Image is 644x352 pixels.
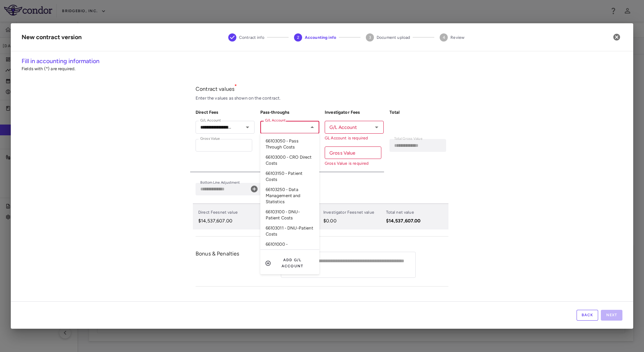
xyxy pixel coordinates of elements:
[200,180,240,186] label: Bottom Line Adjustment
[260,136,319,152] li: 66103050 - Pass Through Costs
[196,95,448,101] div: Enter the values as shown on the contract.
[265,118,286,124] label: G/L Account
[200,118,221,124] label: G/L Account
[22,66,622,72] p: Fields with (*) are required.
[386,209,425,215] p: Total net value
[196,85,448,92] p: Contract values
[200,136,220,142] label: Gross Value
[223,25,270,50] button: Contract info
[260,207,319,223] li: 66103100 - DNU-Patient Costs
[260,239,319,250] li: 66101000 -
[22,57,622,66] h6: Fill in accounting information
[323,209,383,215] p: Investigator Fees net value
[308,123,317,132] button: Close
[289,25,342,50] button: Accounting info
[196,250,280,279] div: Bonus & Penalties
[386,218,425,224] p: $14,537,607.00
[260,109,320,115] h6: Pass-throughs
[243,123,252,132] button: Open
[196,109,255,115] h6: Direct Fees
[22,33,82,42] div: New contract version
[239,34,264,40] span: Contract info
[394,136,422,142] label: Total Gross Value
[260,168,319,185] li: 66103150 - Patient Costs
[325,109,384,115] h6: Investigator Fees
[263,252,314,275] button: Add G/L account
[325,135,384,141] p: GL Account is required
[260,152,319,168] li: 66103000 - CRO Direct Costs
[325,160,381,166] p: Gross Value is required
[198,209,258,215] p: Direct Fees net value
[198,218,258,224] p: $14,537,607.00
[297,35,299,40] text: 2
[372,123,381,132] button: Open
[305,34,336,40] span: Accounting info
[260,223,319,239] li: 66103011 - DNU-Patient Costs
[389,109,449,115] h6: Total
[577,310,598,321] button: Back
[260,185,319,207] li: 66103250 - Data Management and Statistics
[323,218,383,224] p: $0.00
